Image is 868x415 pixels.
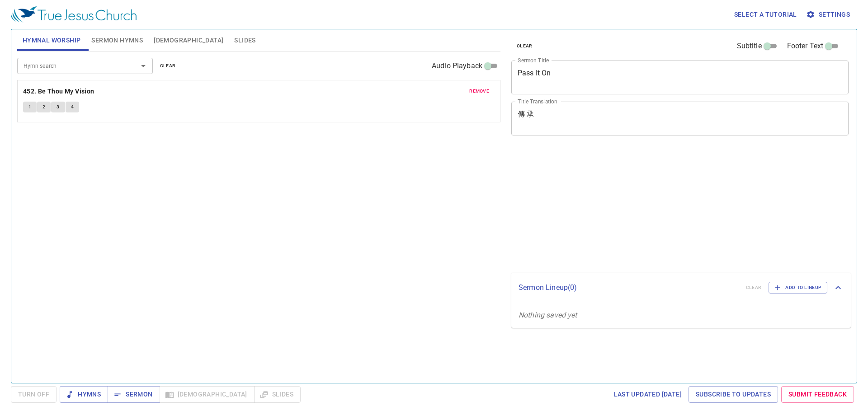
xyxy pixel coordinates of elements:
a: Submit Feedback [781,386,854,403]
button: 2 [37,102,51,112]
span: Hymnal Worship [23,35,81,46]
span: 4 [71,103,74,111]
span: Slides [234,35,255,46]
button: 1 [23,102,37,112]
span: 1 [28,103,31,111]
button: Settings [804,6,854,23]
div: Sermon Lineup(0)clearAdd to Lineup [511,273,851,303]
span: clear [160,62,176,70]
span: Last updated [DATE] [613,389,682,400]
span: Sermon [115,389,152,400]
button: Open [137,60,150,72]
i: Nothing saved yet [519,311,577,319]
b: 452. Be Thou My Vision [23,86,94,97]
textarea: 傳 承 [518,110,842,127]
button: 452. Be Thou My Vision [23,86,96,97]
button: Select a tutorial [731,6,801,23]
button: remove [464,86,495,97]
p: Sermon Lineup ( 0 ) [519,282,739,293]
span: clear [517,42,533,50]
button: Hymns [60,386,108,403]
span: Sermon Hymns [91,35,143,46]
button: 3 [51,102,65,112]
a: Subscribe to Updates [689,386,778,403]
span: 2 [42,103,45,111]
textarea: Pass It On [518,69,842,86]
span: Subscribe to Updates [696,389,771,400]
button: Add to Lineup [769,282,827,294]
span: Add to Lineup [774,284,821,292]
span: Hymns [67,389,101,400]
a: Last updated [DATE] [610,386,685,403]
iframe: from-child [508,145,782,270]
button: clear [155,61,181,71]
span: Subtitle [737,41,762,51]
span: Footer Text [787,41,824,51]
span: Submit Feedback [788,389,847,400]
span: Select a tutorial [734,9,797,20]
img: True Jesus Church [11,6,137,23]
span: Settings [808,9,850,20]
button: 4 [66,102,79,112]
button: clear [511,41,538,51]
span: Audio Playback [432,61,482,71]
span: remove [469,87,489,95]
button: Sermon [108,386,160,403]
span: [DEMOGRAPHIC_DATA] [154,35,223,46]
span: 3 [57,103,59,111]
